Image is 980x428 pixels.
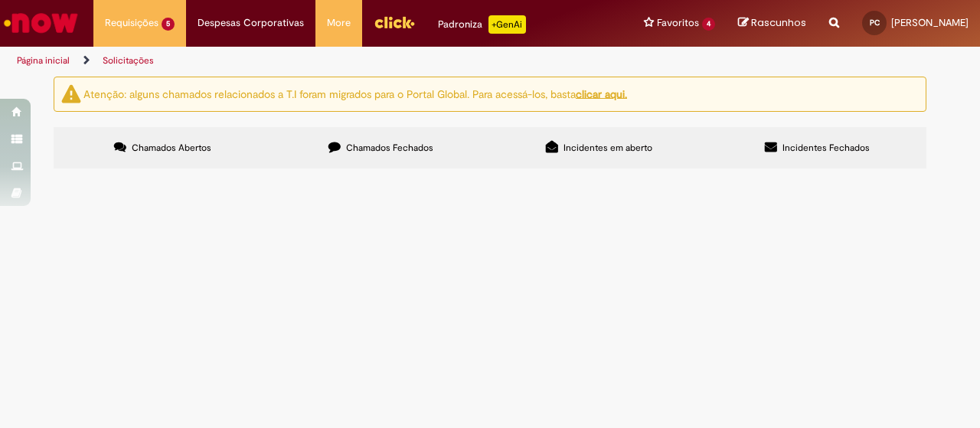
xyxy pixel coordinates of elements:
[162,18,175,31] span: 5
[83,87,627,100] ng-bind-html: Atenção: alguns chamados relacionados a T.I foram migrados para o Portal Global. Para acessá-los,...
[103,54,154,67] a: Solicitações
[870,18,880,28] span: PC
[2,8,80,38] img: ServiceNow
[17,54,70,67] a: Página inicial
[738,16,806,31] a: Rascunhos
[346,142,433,154] span: Chamados Fechados
[327,15,351,31] span: More
[891,16,969,29] span: [PERSON_NAME]
[751,15,806,30] span: Rascunhos
[374,11,415,34] img: click_logo_yellow_360x200.png
[563,142,652,154] span: Incidentes em aberto
[11,47,642,75] ul: Trilhas de página
[702,18,715,31] span: 4
[198,15,304,31] span: Despesas Corporativas
[657,15,699,31] span: Favoritos
[576,87,627,100] a: clicar aqui.
[132,142,211,154] span: Chamados Abertos
[488,15,526,34] p: +GenAi
[782,142,870,154] span: Incidentes Fechados
[438,15,526,34] div: Padroniza
[105,15,158,31] span: Requisições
